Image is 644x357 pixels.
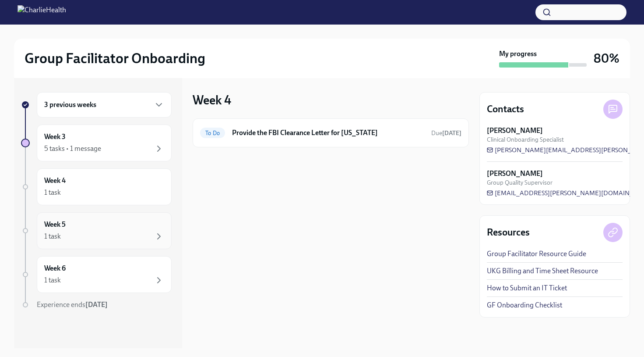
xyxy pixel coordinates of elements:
h4: Contacts [487,103,524,116]
span: Due [431,129,461,137]
div: 3 previous weeks [37,92,172,118]
h6: Provide the FBI Clearance Letter for [US_STATE] [232,128,424,138]
h2: Group Facilitator Onboarding [25,50,205,67]
h6: Week 5 [44,220,66,229]
a: Week 51 task [21,212,172,249]
div: 5 tasks • 1 message [44,144,101,154]
span: Experience ends [37,300,108,309]
a: How to Submit an IT Ticket [487,283,567,293]
h6: Week 6 [44,264,66,273]
h6: 3 previous weeks [44,100,96,110]
a: Week 61 task [21,256,172,293]
img: CharlieHealth [18,5,66,19]
div: 1 task [44,188,61,197]
strong: [DATE] [442,129,461,137]
h3: 80% [594,50,619,66]
h4: Resources [487,226,530,239]
strong: [DATE] [85,300,108,309]
span: Group Quality Supervisor [487,178,553,187]
span: To Do [200,130,225,136]
h3: Week 4 [193,92,231,108]
h6: Week 3 [44,132,66,142]
a: Week 41 task [21,168,172,205]
h6: Week 4 [44,176,66,186]
a: Group Facilitator Resource Guide [487,249,586,259]
a: GF Onboarding Checklist [487,300,562,310]
span: Clinical Onboarding Specialist [487,136,564,144]
strong: My progress [499,49,537,59]
div: 1 task [44,232,61,241]
a: To DoProvide the FBI Clearance Letter for [US_STATE]Due[DATE] [200,126,461,140]
a: UKG Billing and Time Sheet Resource [487,266,598,276]
strong: [PERSON_NAME] [487,169,543,178]
div: 1 task [44,275,61,285]
a: Week 35 tasks • 1 message [21,125,172,161]
strong: [PERSON_NAME] [487,126,543,136]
